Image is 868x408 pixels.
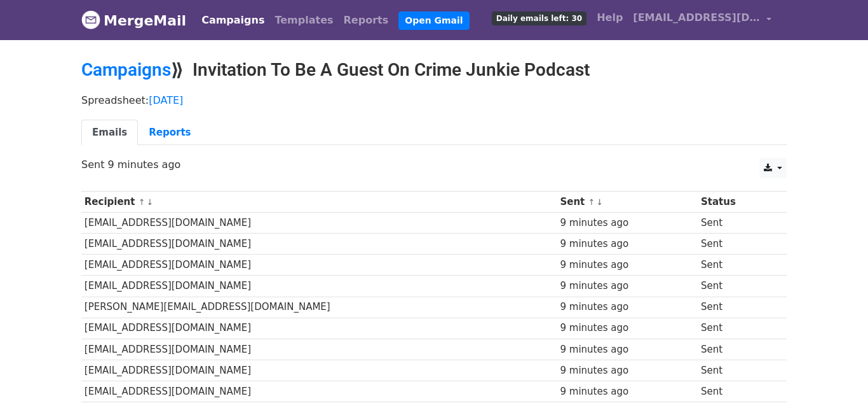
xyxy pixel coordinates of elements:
[81,339,557,360] td: [EMAIL_ADDRESS][DOMAIN_NAME]
[487,5,592,31] a: Daily emails left: 30
[628,5,776,35] a: [EMAIL_ADDRESS][DOMAIN_NAME]
[698,276,775,297] td: Sent
[588,197,595,207] a: ↑
[698,213,775,234] td: Sent
[81,255,557,276] td: [EMAIL_ADDRESS][DOMAIN_NAME]
[592,5,628,31] a: Help
[698,381,775,402] td: Sent
[139,197,146,207] a: ↑
[398,11,469,30] a: Open Gmail
[81,120,138,146] a: Emails
[81,10,100,29] img: MergeMail logo
[269,8,338,33] a: Templates
[560,258,695,272] div: 9 minutes ago
[81,7,186,34] a: MergeMail
[596,197,603,207] a: ↓
[698,339,775,360] td: Sent
[698,297,775,318] td: Sent
[698,192,775,213] th: Status
[698,360,775,381] td: Sent
[81,318,557,339] td: [EMAIL_ADDRESS][DOMAIN_NAME]
[698,255,775,276] td: Sent
[698,318,775,339] td: Sent
[149,94,183,106] a: [DATE]
[560,321,695,335] div: 9 minutes ago
[81,192,557,213] th: Recipient
[698,234,775,255] td: Sent
[81,94,787,107] p: Spreadsheet:
[138,120,201,146] a: Reports
[560,237,695,251] div: 9 minutes ago
[560,342,695,357] div: 9 minutes ago
[339,8,394,33] a: Reports
[492,11,587,25] span: Daily emails left: 30
[81,213,557,234] td: [EMAIL_ADDRESS][DOMAIN_NAME]
[560,216,695,230] div: 9 minutes ago
[81,297,557,318] td: [PERSON_NAME][EMAIL_ADDRESS][DOMAIN_NAME]
[81,381,557,402] td: [EMAIL_ADDRESS][DOMAIN_NAME]
[146,197,153,207] a: ↓
[560,279,695,293] div: 9 minutes ago
[560,300,695,314] div: 9 minutes ago
[560,384,695,399] div: 9 minutes ago
[557,192,698,213] th: Sent
[196,8,269,33] a: Campaigns
[81,158,787,171] p: Sent 9 minutes ago
[81,360,557,381] td: [EMAIL_ADDRESS][DOMAIN_NAME]
[81,59,171,80] a: Campaigns
[81,234,557,255] td: [EMAIL_ADDRESS][DOMAIN_NAME]
[633,10,760,25] span: [EMAIL_ADDRESS][DOMAIN_NAME]
[81,276,557,297] td: [EMAIL_ADDRESS][DOMAIN_NAME]
[560,363,695,378] div: 9 minutes ago
[81,59,787,81] h2: ⟫ Invitation To Be A Guest On Crime Junkie Podcast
